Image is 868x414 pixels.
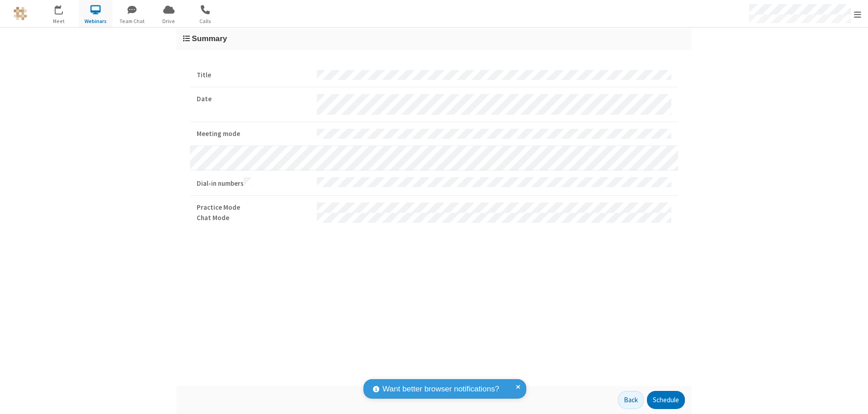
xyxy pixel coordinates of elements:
strong: Chat Mode [197,213,310,223]
span: Team Chat [115,17,149,25]
span: Meet [42,17,76,25]
span: Webinars [79,17,113,25]
iframe: Chat [845,390,861,408]
img: QA Selenium DO NOT DELETE OR CHANGE [14,7,27,20]
span: Summary [192,34,227,43]
span: Drive [152,17,186,25]
strong: Practice Mode [197,202,310,213]
strong: Dial-in numbers [197,177,310,189]
button: Schedule [647,391,685,409]
strong: Date [197,94,310,104]
div: 1 [61,5,67,12]
strong: Title [197,70,310,80]
span: Calls [189,17,222,25]
button: Back [618,391,644,409]
span: Want better browser notifications? [382,383,499,395]
strong: Meeting mode [197,129,310,139]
